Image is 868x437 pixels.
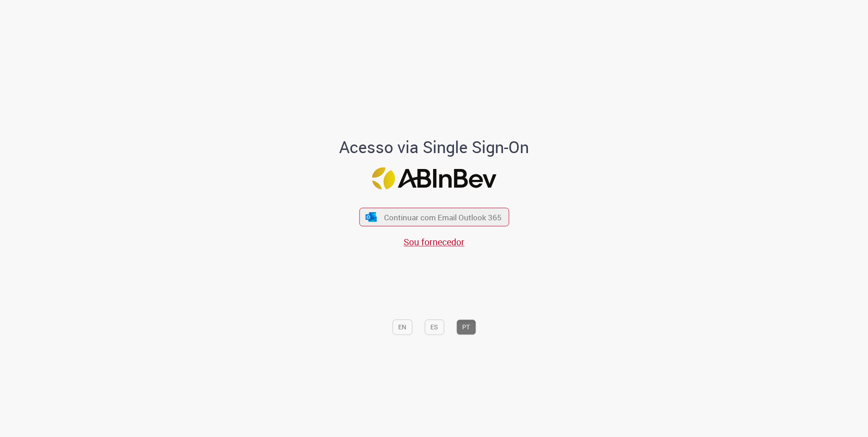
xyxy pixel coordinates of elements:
button: ícone Azure/Microsoft 360 Continuar com Email Outlook 365 [359,208,509,226]
img: Logo ABInBev [372,167,496,189]
button: EN [392,319,412,335]
button: ES [424,319,444,335]
span: Continuar com Email Outlook 365 [384,212,502,223]
button: PT [456,319,476,335]
h1: Acesso via Single Sign-On [308,139,560,157]
a: Sou fornecedor [404,236,464,248]
img: ícone Azure/Microsoft 360 [365,212,378,222]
